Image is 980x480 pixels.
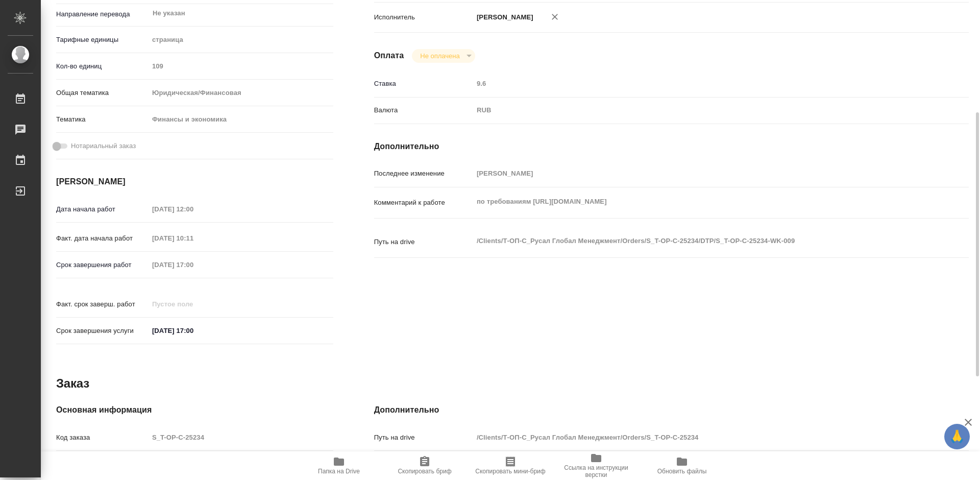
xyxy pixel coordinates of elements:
div: страница [149,31,333,49]
span: Нотариальный заказ [71,141,136,151]
p: Факт. дата начала работ [56,233,149,244]
p: Путь на drive [374,433,473,443]
button: Не оплачена [417,52,462,60]
input: Пустое поле [149,257,238,272]
p: Кол-во единиц [56,61,149,71]
input: Пустое поле [473,76,919,91]
div: Финансы и экономика [149,111,333,128]
span: Папка на Drive [318,468,360,475]
p: Код заказа [56,433,149,443]
h2: Заказ [56,375,89,392]
input: Пустое поле [149,202,238,217]
input: Пустое поле [149,231,238,246]
button: 🙏 [944,424,970,449]
input: ✎ Введи что-нибудь [149,323,238,338]
div: Юридическая/Финансовая [149,84,333,102]
button: Удалить исполнителя [544,6,566,28]
div: Не оплачена [412,49,475,63]
h4: Дополнительно [374,140,969,153]
span: Обновить файлы [657,468,707,475]
p: Валюта [374,105,473,115]
p: [PERSON_NAME] [473,12,533,22]
p: Комментарий к работе [374,198,473,208]
h4: [PERSON_NAME] [56,176,333,188]
button: Обновить файлы [639,451,725,480]
p: Путь на drive [374,237,473,247]
span: Ссылка на инструкции верстки [559,464,633,478]
p: Ставка [374,79,473,89]
input: Пустое поле [473,166,919,181]
input: Пустое поле [149,430,333,445]
button: Папка на Drive [296,451,382,480]
p: Последнее изменение [374,169,473,179]
h4: Оплата [374,50,404,62]
textarea: /Clients/Т-ОП-С_Русал Глобал Менеджмент/Orders/S_T-OP-C-25234/DTP/S_T-OP-C-25234-WK-009 [473,232,919,250]
button: Скопировать бриф [382,451,468,480]
span: Скопировать мини-бриф [475,468,545,475]
input: Пустое поле [149,297,238,311]
p: Общая тематика [56,88,149,98]
p: Тарифные единицы [56,35,149,45]
p: Исполнитель [374,12,473,22]
input: Пустое поле [473,430,919,445]
p: Дата начала работ [56,204,149,214]
p: Направление перевода [56,9,149,19]
button: Ссылка на инструкции верстки [553,451,639,480]
p: Срок завершения услуги [56,326,149,336]
p: Срок завершения работ [56,260,149,270]
div: RUB [473,102,919,119]
p: Тематика [56,114,149,125]
span: Скопировать бриф [398,468,451,475]
h4: Дополнительно [374,404,969,416]
h4: Основная информация [56,404,333,416]
p: Факт. срок заверш. работ [56,299,149,309]
span: 🙏 [948,426,966,447]
textarea: по требованиям [URL][DOMAIN_NAME] [473,193,919,210]
input: Пустое поле [149,59,333,74]
button: Скопировать мини-бриф [468,451,553,480]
